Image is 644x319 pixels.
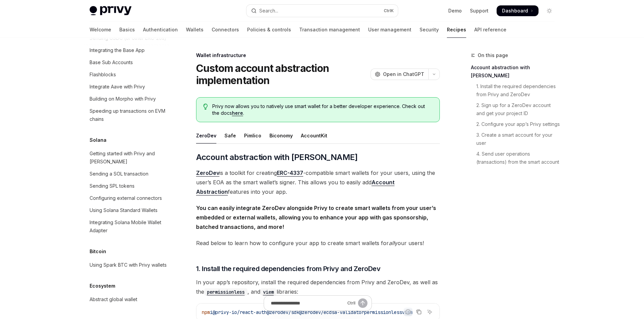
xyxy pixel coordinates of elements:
div: Wallet infrastructure [196,52,440,59]
div: Abstract global wallet [90,295,137,303]
span: 1. Install the required dependencies from Privy and ZeroDev [196,264,381,273]
a: 2. Configure your app’s Privy settings [471,119,560,130]
a: Building on Morpho with Privy [84,93,171,105]
img: light logo [90,6,132,16]
a: User management [368,22,411,38]
a: 3. Create a smart account for your user [471,130,560,149]
a: 2. Sign up for a ZeroDev account and get your project ID [471,100,560,119]
div: Getting started with Privy and [PERSON_NAME] [90,150,167,166]
a: Connectors [212,22,239,38]
a: 4. Send user operations (transactions) from the smart account [471,149,560,167]
a: viem [260,288,277,295]
span: Dashboard [502,7,528,14]
a: here [232,110,243,116]
div: Integrating Solana Mobile Wallet Adapter [90,218,167,235]
span: On this page [478,51,508,59]
div: Speeding up transactions on EVM chains [90,107,167,123]
div: Biconomy [269,128,293,143]
a: ZeroDev [196,169,219,177]
div: Search... [259,7,278,15]
h5: Solana [90,136,106,144]
h5: Ecosystem [90,282,115,290]
button: Open search [246,5,398,17]
a: Flashblocks [84,69,171,81]
a: Using Solana Standard Wallets [84,204,171,216]
a: Basics [119,22,135,38]
a: Getting started with Privy and [PERSON_NAME] [84,148,171,168]
span: Open in ChatGPT [383,71,424,78]
a: Recipes [447,22,466,38]
div: Integrating the Base App [90,46,145,54]
div: Safe [224,128,236,143]
a: Abstract global wallet [84,293,171,305]
a: Base Sub Accounts [84,56,171,69]
a: Dashboard [497,5,539,16]
div: Sending a SOL transaction [90,170,148,178]
span: Privy now allows you to natively use smart wallet for a better developer experience. Check out th... [212,103,432,116]
a: Policies & controls [247,22,291,38]
div: Using Spark BTC with Privy wallets [90,261,167,269]
svg: Tip [203,104,208,110]
span: In your app’s repository, install the required dependencies from Privy and ZeroDev, as well as th... [196,277,440,296]
a: Sending SPL tokens [84,180,171,192]
div: AccountKit [301,128,327,143]
span: Ctrl K [384,8,394,14]
h5: Bitcoin [90,247,106,256]
a: Authentication [143,22,178,38]
div: Using Solana Standard Wallets [90,206,158,214]
a: Welcome [90,22,111,38]
div: Integrate Aave with Privy [90,83,145,91]
h1: Custom account abstraction implementation [196,62,368,86]
div: Sending SPL tokens [90,182,135,190]
a: Integrate Aave with Privy [84,81,171,93]
a: Speeding up transactions on EVM chains [84,105,171,125]
button: Toggle dark mode [544,5,555,16]
code: viem [260,288,277,296]
div: ZeroDev [196,128,216,143]
div: Pimlico [244,128,261,143]
strong: You can easily integrate ZeroDev alongside Privy to create smart wallets from your user’s embedde... [196,205,436,230]
em: all [389,240,395,246]
a: API reference [474,22,506,38]
a: Support [470,7,488,14]
div: Configuring external connectors [90,194,162,202]
a: Wallets [186,22,204,38]
span: Account abstraction with [PERSON_NAME] [196,152,358,163]
a: Sending a SOL transaction [84,168,171,180]
div: Base Sub Accounts [90,58,133,67]
a: Demo [448,7,462,14]
a: Integrating the Base App [84,44,171,56]
a: 1. Install the required dependencies from Privy and ZeroDev [471,81,560,100]
span: Read below to learn how to configure your app to create smart wallets for your users! [196,238,440,248]
input: Ask a question... [271,296,344,311]
a: Integrating Solana Mobile Wallet Adapter [84,216,171,237]
a: Configuring external connectors [84,192,171,204]
a: ERC-4337 [277,169,303,177]
a: Using Spark BTC with Privy wallets [84,259,171,271]
a: Account abstraction with [PERSON_NAME] [471,62,560,81]
button: Send message [358,298,367,308]
button: Open in ChatGPT [371,69,428,80]
div: Flashblocks [90,71,116,79]
a: Security [420,22,439,38]
span: is a toolkit for creating -compatible smart wallets for your users, using the user’s EOA as the s... [196,168,440,196]
code: permissionless [204,288,247,296]
a: Transaction management [299,22,360,38]
a: permissionless [204,288,247,295]
div: Building on Morpho with Privy [90,95,156,103]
